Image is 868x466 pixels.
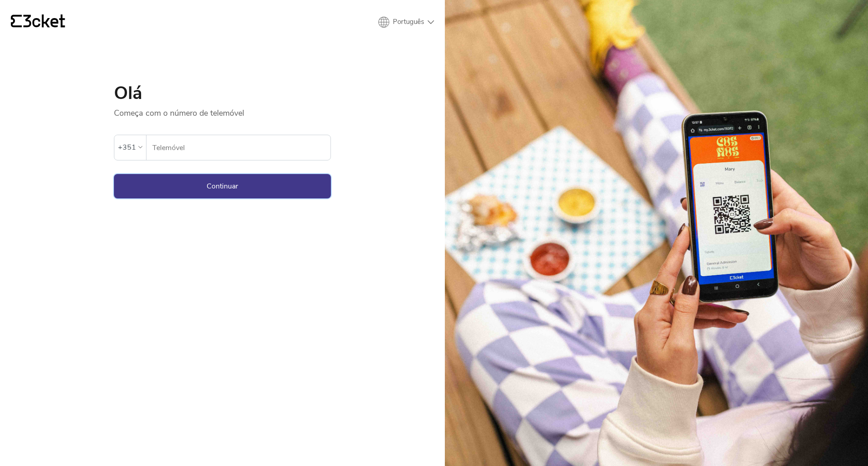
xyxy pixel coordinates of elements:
[114,174,331,198] button: Continuar
[146,135,330,160] label: Telemóvel
[152,135,330,160] input: Telemóvel
[114,102,331,118] p: Começa com o número de telemóvel
[114,84,331,102] h1: Olá
[118,141,136,154] div: +351
[11,15,22,28] g: {' '}
[11,14,65,30] a: {' '}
